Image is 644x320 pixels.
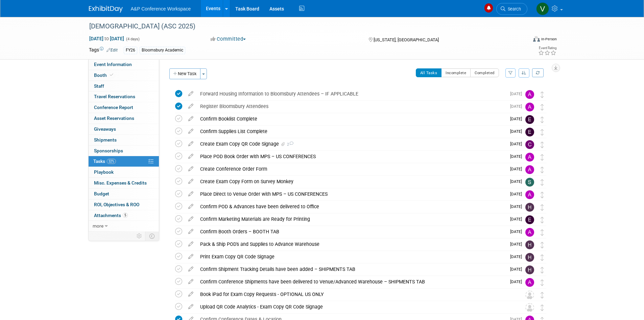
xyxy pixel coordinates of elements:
a: Attachments5 [89,210,159,221]
span: Shipments [94,137,117,143]
span: Asset Reservations [94,115,134,121]
div: Confirm Shipment Tracking Details have been added – SHIPMENTS TAB [197,263,506,275]
a: edit [185,128,197,134]
img: Amanda Oney [525,228,534,237]
i: Move task [541,279,544,286]
span: [DATE] [510,154,525,159]
img: Erika Rollins [525,115,534,124]
span: [DATE] [510,254,525,259]
i: Move task [541,167,544,173]
div: Create Conference Order Form [197,163,506,175]
a: edit [185,254,197,260]
i: Move task [541,154,544,161]
a: Edit [106,48,118,52]
td: Tags [89,46,118,54]
span: [US_STATE], [GEOGRAPHIC_DATA] [374,37,439,42]
div: Print Exam Copy QR Code Signage [197,251,506,262]
div: Confirm Marketing Materials are Ready for Printing [197,213,506,225]
span: A&P Conference Workspace [131,6,191,12]
div: In-Person [541,37,557,42]
a: edit [185,153,197,159]
a: Misc. Expenses & Credits [89,178,159,188]
span: Travel Reservations [94,94,135,99]
span: Staff [94,83,104,89]
a: Asset Reservations [89,113,159,124]
img: Hannah Siegel [525,203,534,212]
div: Pack & Ship POD's and Supplies to Advance Warehouse [197,238,506,250]
a: Search [496,3,527,15]
span: [DATE] [510,179,525,184]
td: Personalize Event Tab Strip [134,232,145,240]
div: Confirm POD & Advances have been delivered to Office [197,201,506,212]
img: Unassigned [525,303,534,312]
a: more [89,221,159,231]
span: 2 [286,142,293,147]
img: Hannah Siegel [525,265,534,274]
span: [DATE] [510,116,525,121]
a: Playbook [89,167,159,177]
a: edit [185,266,197,272]
img: Amanda Oney [525,165,534,174]
span: to [103,36,110,41]
a: Sponsorships [89,146,159,156]
a: edit [185,191,197,197]
img: Hannah Siegel [525,240,534,249]
div: Confirm Booth Orders – BOOTH TAB [197,226,506,237]
button: Committed [208,36,248,43]
img: Amanda Oney [525,153,534,162]
button: Completed [470,68,499,77]
span: more [93,223,103,229]
div: Create Exam Copy QR Code Signage [197,138,506,150]
div: Confirm Booklist Complete [197,113,506,125]
span: [DATE] [510,129,525,134]
a: edit [185,166,197,172]
a: Shipments [89,135,159,145]
a: ROI, Objectives & ROO [89,199,159,210]
button: Incomplete [441,68,471,77]
img: ExhibitDay [89,6,123,13]
i: Move task [541,192,544,198]
span: [DATE] [510,104,525,109]
a: Conference Report [89,102,159,113]
img: Format-Inperson.png [533,36,540,42]
a: Giveaways [89,124,159,134]
i: Move task [541,104,544,110]
img: Erika Rollins [525,215,534,224]
a: edit [185,291,197,297]
span: (4 days) [125,37,140,41]
span: Booth [94,72,115,78]
img: Amanda Oney [525,103,534,111]
span: Event Information [94,62,132,67]
a: Tasks32% [89,156,159,167]
img: Unassigned [525,291,534,299]
a: edit [185,241,197,247]
div: [DEMOGRAPHIC_DATA] (ASC 2025) [87,20,517,33]
a: Travel Reservations [89,91,159,102]
img: Samantha Klein [525,178,534,187]
div: Place Direct to Venue Order with MPS – US CONFERENCES [197,188,506,200]
i: Move task [541,229,544,236]
span: [DATE] [510,142,525,146]
span: Attachments [94,213,128,218]
a: edit [185,304,197,310]
img: Veronica Dove [536,2,549,15]
span: [DATE] [510,217,525,221]
span: [DATE] [510,192,525,196]
i: Move task [541,142,544,148]
div: Event Format [487,35,557,45]
div: Place POD Book Order with MPS – US CONFERENCES [197,151,506,162]
i: Move task [541,304,544,311]
i: Move task [541,242,544,248]
span: Conference Report [94,105,133,110]
div: Confirm Conference Shipments have been delivered to Venue/Advanced Warehouse – SHIPMENTS TAB [197,276,506,287]
div: Upload QR Code Analytics - Exam Copy QR Code Signage [197,301,512,313]
div: FY26 [124,47,137,54]
span: ROI, Objectives & ROO [94,202,139,207]
button: New Task [169,68,200,79]
a: edit [185,141,197,147]
span: [DATE] [510,242,525,247]
span: Tasks [93,158,116,164]
i: Move task [541,267,544,273]
span: Giveaways [94,126,116,132]
a: Booth [89,70,159,81]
